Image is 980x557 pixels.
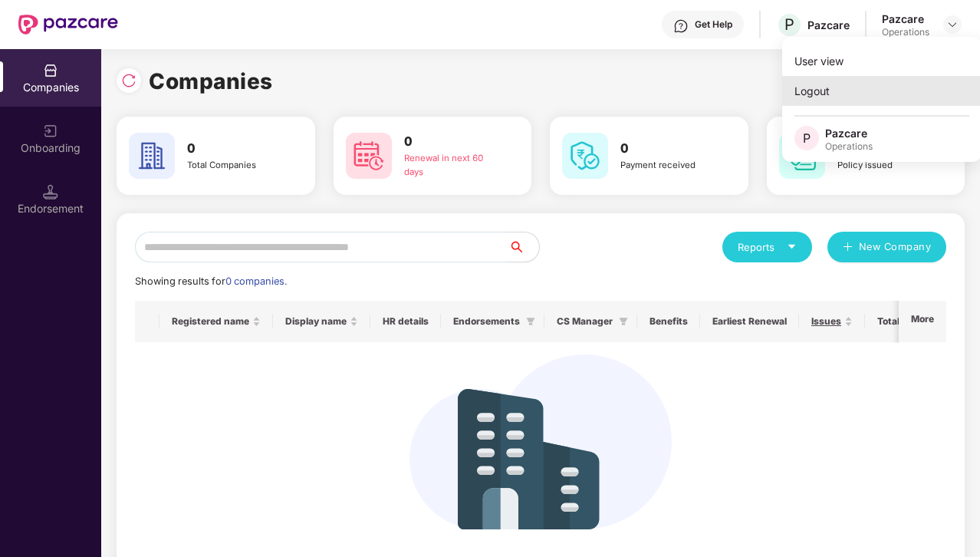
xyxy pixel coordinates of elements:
h3: 0 [404,132,500,152]
img: svg+xml;base64,PHN2ZyBpZD0iRHJvcGRvd24tMzJ4MzIiIHhtbG5zPSJodHRwOi8vd3d3LnczLm9yZy8yMDAwL3N2ZyIgd2... [946,18,959,31]
button: plusNew Company [827,232,946,262]
span: P [803,129,811,147]
img: svg+xml;base64,PHN2ZyBpZD0iQ29tcGFuaWVzIiB4bWxucz0iaHR0cDovL3d3dy53My5vcmcvMjAwMC9zdmciIHdpZHRoPS... [43,63,58,78]
h3: 0 [187,139,283,159]
h3: 0 [620,139,716,159]
span: filter [523,312,538,331]
span: Display name [285,315,347,328]
span: 0 companies. [225,275,287,287]
div: Pazcare [807,18,850,32]
div: Pazcare [825,126,873,140]
th: Benefits [637,301,700,342]
span: CS Manager [557,315,613,328]
th: Registered name [159,301,273,342]
span: plus [843,242,853,254]
th: Issues [799,301,865,342]
h1: Companies [149,64,273,98]
div: Pazcare [882,12,929,26]
span: P [784,15,794,34]
img: svg+xml;base64,PHN2ZyB4bWxucz0iaHR0cDovL3d3dy53My5vcmcvMjAwMC9zdmciIHdpZHRoPSI2MCIgaGVpZ2h0PSI2MC... [562,133,608,179]
th: More [899,301,946,342]
span: Endorsements [453,315,520,328]
span: Total Premium [877,315,942,328]
img: svg+xml;base64,PHN2ZyB4bWxucz0iaHR0cDovL3d3dy53My5vcmcvMjAwMC9zdmciIHdpZHRoPSI2MCIgaGVpZ2h0PSI2MC... [129,133,175,179]
th: Earliest Renewal [700,301,799,342]
img: svg+xml;base64,PHN2ZyB3aWR0aD0iMjAiIGhlaWdodD0iMjAiIHZpZXdCb3g9IjAgMCAyMCAyMCIgZmlsbD0ibm9uZSIgeG... [43,124,58,139]
button: search [508,232,540,262]
th: Display name [273,301,370,342]
img: svg+xml;base64,PHN2ZyBpZD0iSGVscC0zMngzMiIgeG1sbnM9Imh0dHA6Ly93d3cudzMub3JnLzIwMDAvc3ZnIiB3aWR0aD... [673,18,689,34]
div: Get Help [695,18,732,31]
img: svg+xml;base64,PHN2ZyB4bWxucz0iaHR0cDovL3d3dy53My5vcmcvMjAwMC9zdmciIHdpZHRoPSI2MCIgaGVpZ2h0PSI2MC... [346,133,392,179]
span: New Company [859,239,932,255]
span: caret-down [787,242,797,252]
img: svg+xml;base64,PHN2ZyB4bWxucz0iaHR0cDovL3d3dy53My5vcmcvMjAwMC9zdmciIHdpZHRoPSIzNDIiIGhlaWdodD0iMj... [409,354,672,529]
div: Policy issued [837,159,933,173]
th: Total Premium [865,301,966,342]
div: Reports [738,239,797,255]
div: Renewal in next 60 days [404,152,500,180]
img: svg+xml;base64,PHN2ZyBpZD0iUmVsb2FkLTMyeDMyIiB4bWxucz0iaHR0cDovL3d3dy53My5vcmcvMjAwMC9zdmciIHdpZH... [121,73,136,88]
span: search [508,241,539,253]
span: filter [616,312,631,331]
div: Operations [882,26,929,38]
th: HR details [370,301,441,342]
div: Payment received [620,159,716,173]
img: New Pazcare Logo [18,15,118,35]
span: Issues [811,315,841,328]
div: Total Companies [187,159,283,173]
div: Operations [825,140,873,153]
img: svg+xml;base64,PHN2ZyB3aWR0aD0iMTQuNSIgaGVpZ2h0PSIxNC41IiB2aWV3Qm94PSIwIDAgMTYgMTYiIGZpbGw9Im5vbm... [43,184,58,199]
span: Registered name [172,315,249,328]
span: filter [619,317,628,326]
span: Showing results for [135,275,287,287]
span: filter [526,317,535,326]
